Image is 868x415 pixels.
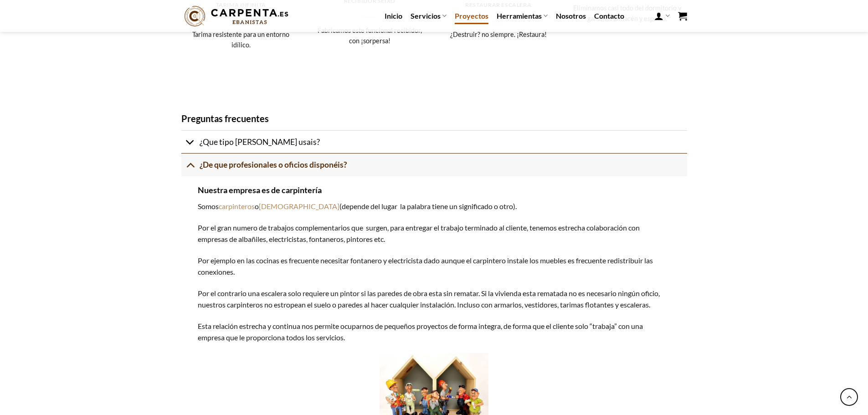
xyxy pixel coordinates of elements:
a: Proyectos [455,8,488,24]
p: Por el gran numero de trabajos complementarios que surgen, para entregar el trabajo terminado al ... [198,222,670,245]
a: Servicios [411,7,447,25]
a: Herramientas [497,7,548,25]
a: Inicio [385,8,402,24]
a: Contacto [594,8,624,24]
a: carpinteros [219,202,255,210]
h3: Preguntas frecuentes [181,111,687,126]
span: ¿Que tipo [PERSON_NAME] usais? [200,137,320,147]
a: ¿Que tipo [PERSON_NAME] usais? [181,130,687,153]
img: Carpenta.es [181,4,292,29]
p: Somos o (depende del lugar la palabra tiene un significado o otro). [198,200,670,212]
p: Por ejemplo en las cocinas es frecuente necesitar fontanero y electricista dado aunque el carpint... [198,255,670,278]
a: Nosotros [556,8,586,24]
p: Por el contrario una escalera solo requiere un pintor si las paredes de obra esta sin rematar. Si... [198,287,670,311]
p: ¿Destruir? no siempre. ¡Restaura! [443,29,554,50]
h4: Nuestra empresa es de carpintería [198,184,670,197]
a: [DEMOGRAPHIC_DATA] [259,202,339,210]
p: Esta relación estrecha y continua nos permite ocuparnos de pequeños proyectos de forma integra, d... [198,320,670,343]
p: Tarima resistente para un entorno idílico. [185,29,296,61]
a: ¿De que profesionales o oficios disponéis? [181,153,687,176]
p: Fabricamos este funcional recibidor, con ¡sorpersa! [314,25,425,56]
span: ¿De que profesionales o oficios disponéis? [200,160,347,169]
